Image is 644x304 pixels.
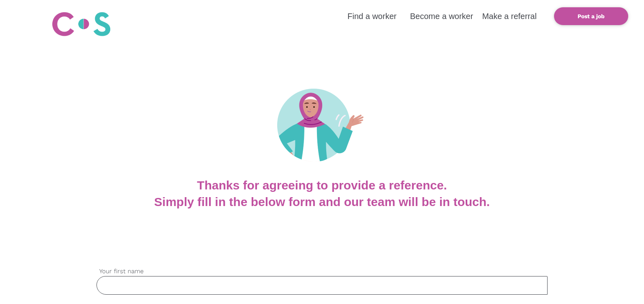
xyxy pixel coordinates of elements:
a: Make a referral [482,12,537,21]
b: Post a job [578,13,605,19]
a: Find a worker [347,12,396,21]
b: Thanks for agreeing to provide a reference. [197,179,447,192]
b: Simply fill in the below form and our team will be in touch. [154,195,490,208]
label: Your first name [96,267,547,276]
a: Post a job [554,7,628,25]
a: Become a worker [410,12,473,21]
